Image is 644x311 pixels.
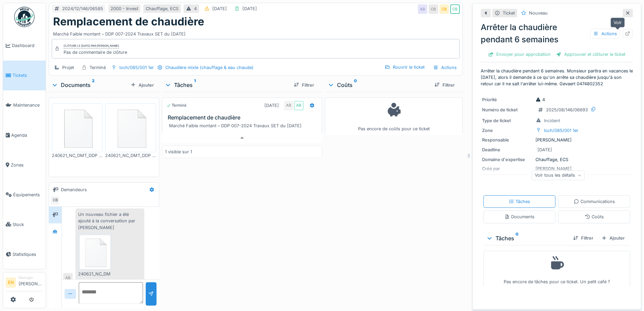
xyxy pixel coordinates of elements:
[3,180,46,209] a: Équipements
[291,81,317,90] div: Filtrer
[6,275,43,291] a: EN Manager[PERSON_NAME]
[3,61,46,90] a: Tickets
[482,96,533,103] div: Priorité
[62,5,103,12] div: 2024/12/146/06585
[509,198,530,205] div: Tâches
[11,132,43,138] span: Agenda
[535,96,545,103] div: 4
[6,277,16,288] li: EN
[430,63,460,72] div: Actions
[529,10,548,16] div: Nouveau
[504,214,534,220] div: Documents
[516,234,519,242] sup: 0
[13,72,43,79] span: Tickets
[12,42,43,49] span: Dashboard
[166,103,187,108] div: Terminé
[168,114,319,121] h3: Remplacement de chaudière
[92,81,95,89] sup: 2
[52,152,102,159] div: 240621_NC_DMT_DDP Locht 85 Chaudières.docx
[63,273,73,283] div: AB
[544,117,560,124] div: Incident
[165,149,192,155] div: 1 visible sur 1
[482,127,533,134] div: Zone
[354,81,357,89] sup: 0
[485,50,553,59] div: Envoyer pour approbation
[599,234,627,243] div: Ajouter
[481,68,633,87] p: Arrêter la chaudière pendant 6 semaines. Monsieur partira en vacances le [DATE], alors il demande...
[482,156,631,163] div: Chauffage, ECS
[482,156,533,163] div: Domaine d'expertise
[212,5,227,12] div: [DATE]
[75,208,144,283] div: Un nouveau fichier a été ajouté à la conversation par [PERSON_NAME]
[194,81,196,89] sup: 1
[13,251,43,258] span: Statistiques
[382,63,427,72] div: Rouvrir le ticket
[429,4,438,14] div: CB
[264,102,279,109] div: [DATE]
[590,29,620,39] div: Actions
[146,5,178,12] div: Chauffage, ECS
[439,4,449,14] div: CB
[294,101,304,110] div: AB
[242,5,257,12] div: [DATE]
[13,192,43,198] span: Équipements
[418,4,427,14] div: AB
[544,127,578,134] div: loch/085/001 1er
[51,81,128,89] div: Documents
[105,152,156,159] div: 240621_NC_DMT_DDP Locht 85 Chaudières.docx
[53,28,458,37] div: Marché Faible montant – DDP 007-2024 Travaux SET du [DATE]
[574,198,615,205] div: Communications
[13,102,43,108] span: Maintenance
[482,117,533,124] div: Type de ticket
[50,196,60,205] div: CB
[78,271,112,277] div: 240621_NC_DMT_DDP Locht 85 Chaudières.docx
[503,10,515,16] div: Ticket
[62,64,74,71] div: Projet
[482,137,533,143] div: Responsable
[482,107,533,113] div: Numéro de ticket
[80,235,110,269] img: 84750757-fdcc6f00-afbb-11ea-908a-1074b026b06b.png
[90,64,106,71] div: Terminé
[553,50,628,59] div: Approuver et clôturer le ticket
[432,81,457,90] div: Filtrer
[611,18,625,27] div: Voir
[546,107,588,113] div: 2025/08/146/06693
[19,275,43,290] li: [PERSON_NAME]
[53,105,101,150] img: 84750757-fdcc6f00-afbb-11ea-908a-1074b026b06b.png
[486,234,568,242] div: Tâches
[585,214,604,220] div: Coûts
[538,147,552,153] div: [DATE]
[482,147,533,153] div: Deadline
[3,31,46,61] a: Dashboard
[3,150,46,180] a: Zones
[329,101,458,132] div: Pas encore de coûts pour ce ticket
[13,221,43,228] span: Stock
[111,5,138,12] div: 2000 - Invest
[14,7,34,27] img: Badge_color-CXgf-gQk.svg
[194,5,197,12] div: 4
[532,170,585,180] div: Voir tous les détails
[482,137,631,143] div: [PERSON_NAME]
[64,49,127,55] div: Pas de commentaire de clôture
[119,64,154,71] div: loch/085/001 1er
[3,90,46,120] a: Maintenance
[450,4,460,14] div: CB
[19,275,43,280] div: Manager
[284,101,293,110] div: AB
[3,239,46,269] a: Statistiques
[3,209,46,239] a: Stock
[3,120,46,150] a: Agenda
[488,254,626,285] div: Pas encore de tâches pour ce ticket. Un petit café ?
[169,123,318,129] div: Marché Faible montant – DDP 007-2024 Travaux SET du [DATE]
[165,81,288,89] div: Tâches
[61,186,87,193] div: Demandeurs
[11,162,43,168] span: Zones
[165,64,254,71] div: Chaudière mixte (chauffage & eau chaude)
[53,15,204,28] h1: Remplacement de chaudière
[481,21,633,46] div: Arrêter la chaudière pendant 6 semaines
[570,234,596,243] div: Filtrer
[128,81,157,90] div: Ajouter
[107,105,154,150] img: 84750757-fdcc6f00-afbb-11ea-908a-1074b026b06b.png
[64,44,119,48] div: Clôturé le [DATE] par [PERSON_NAME]
[328,81,429,89] div: Coûts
